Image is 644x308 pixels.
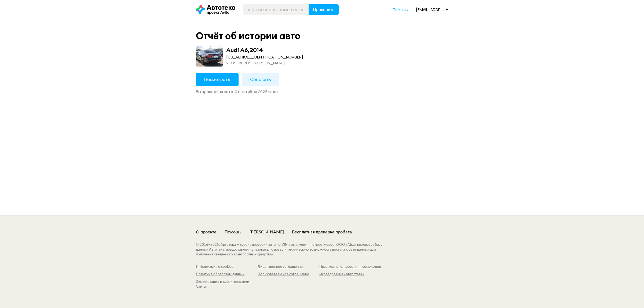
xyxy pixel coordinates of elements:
div: Audi A6 , 2014 [226,46,263,53]
input: VIN, госномер, номер кузова [243,4,309,15]
a: [PERSON_NAME] [250,229,284,235]
a: Помощь [393,7,408,12]
a: Политика обработки данных [196,272,258,277]
a: Помощь [225,229,241,235]
div: [US_VEHICLE_IDENTIFICATION_NUMBER] [226,54,303,60]
a: О проекте [196,229,217,235]
button: Проверить [309,4,339,15]
div: © 2016– 2025 . Автотека — сервис проверки авто по VIN, госномеру и номеру кузова. ООО «АБД» реали... [196,243,393,257]
div: [EMAIL_ADDRESS][DOMAIN_NAME] [416,7,448,12]
a: Пользовательское соглашение [258,272,319,277]
a: Исследование «Автостата» [319,272,381,277]
a: Бесплатная проверка пробега [292,229,352,235]
div: Вы проверяли авто 10 сентября 2025 года . [196,89,448,94]
div: 2.0 л, 180 л.c., [PERSON_NAME] [226,60,303,66]
a: Эксплуатация и характеристики Сайта [196,280,258,289]
a: Правила использования промокодов [319,265,381,269]
button: Посмотреть [196,73,239,86]
a: Информация о cookies [196,265,258,269]
span: Посмотреть [204,76,230,82]
span: Обновить [250,76,271,82]
a: Лицензионное соглашение [258,265,319,269]
span: Проверить [313,8,334,12]
div: Отчёт об истории авто [196,30,301,42]
button: Обновить [242,73,279,86]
